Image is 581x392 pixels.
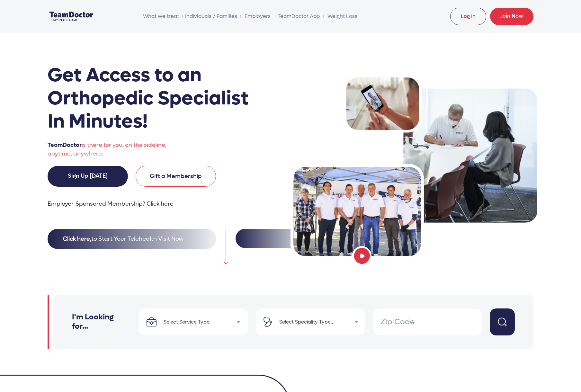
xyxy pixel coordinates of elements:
[323,10,362,23] li: Weight Loss
[161,317,242,326] span: Select Service Type
[63,235,91,243] strong: Click here,
[72,313,130,331] h2: I'm Looking for...
[497,317,507,327] img: search button
[290,75,537,259] img: Team Doctors Group
[143,10,180,23] span: What we treat
[277,317,360,326] span: Select Speciality Type...
[243,10,272,23] a: Employers
[224,229,228,264] img: down arrow
[185,10,238,23] a: Individuals / Families
[140,10,182,23] li: What we treat
[240,10,275,23] li: Employers
[48,166,128,187] a: Sign Up [DATE]
[277,10,320,23] a: TeamDoctor App
[380,316,474,328] input: Zip Code
[48,141,187,158] p: is there for you, on the sideline, anytime, anywhere.
[326,10,359,23] a: Weight Loss
[490,8,533,25] a: Join Now
[275,10,323,23] li: TeamDoctor App
[48,200,174,208] a: Employer-Sponsored Membership? Click here
[147,317,156,326] img: briefcase
[48,64,266,133] h1: Get Access to an Orthopedic Specialist In Minutes!
[182,10,240,23] li: Individuals / Families
[450,8,486,25] a: Log In
[48,229,216,249] button: Click here,to Start Your Telehealth Visit Now
[136,166,216,187] a: Gift a Membership
[48,141,82,149] span: TeamDoctor
[264,317,272,327] img: stethoscope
